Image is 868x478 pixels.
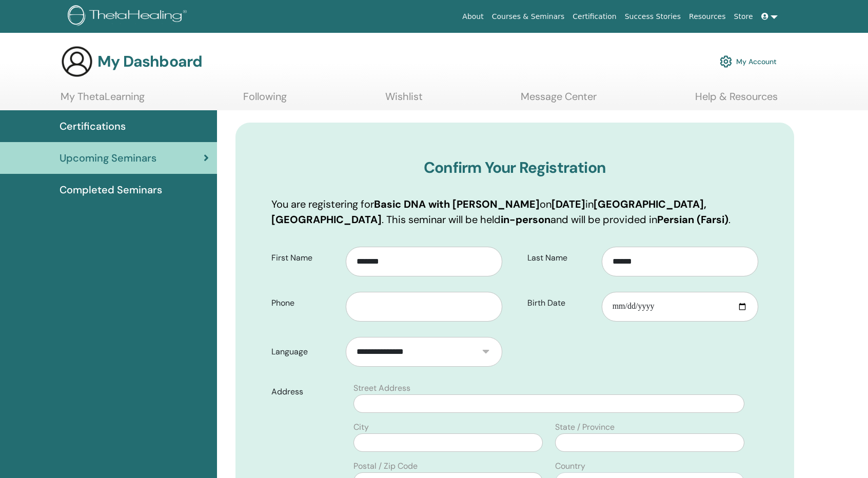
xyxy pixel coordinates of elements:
[353,382,410,394] label: Street Address
[264,248,346,268] label: First Name
[97,52,202,71] h3: My Dashboard
[521,90,597,110] a: Message Center
[720,53,732,70] img: cog.svg
[695,90,778,110] a: Help & Resources
[264,293,346,313] label: Phone
[555,460,585,472] label: Country
[488,7,569,26] a: Courses & Seminars
[68,5,190,28] img: logo.png
[271,158,758,177] h3: Confirm Your Registration
[353,421,369,433] label: City
[685,7,730,26] a: Resources
[520,293,602,313] label: Birth Date
[555,421,615,433] label: State / Province
[60,118,126,134] span: Certifications
[621,7,685,26] a: Success Stories
[501,213,550,226] b: in-person
[61,45,93,78] img: generic-user-icon.jpg
[264,342,346,362] label: Language
[353,460,418,472] label: Postal / Zip Code
[568,7,620,26] a: Certification
[60,182,162,197] span: Completed Seminars
[730,7,757,26] a: Store
[458,7,487,26] a: About
[720,50,777,73] a: My Account
[657,213,728,226] b: Persian (Farsi)
[520,248,602,268] label: Last Name
[551,197,585,211] b: [DATE]
[243,90,287,110] a: Following
[385,90,423,110] a: Wishlist
[61,90,145,110] a: My ThetaLearning
[60,150,156,166] span: Upcoming Seminars
[374,197,540,211] b: Basic DNA with [PERSON_NAME]
[264,382,347,402] label: Address
[271,196,758,227] p: You are registering for on in . This seminar will be held and will be provided in .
